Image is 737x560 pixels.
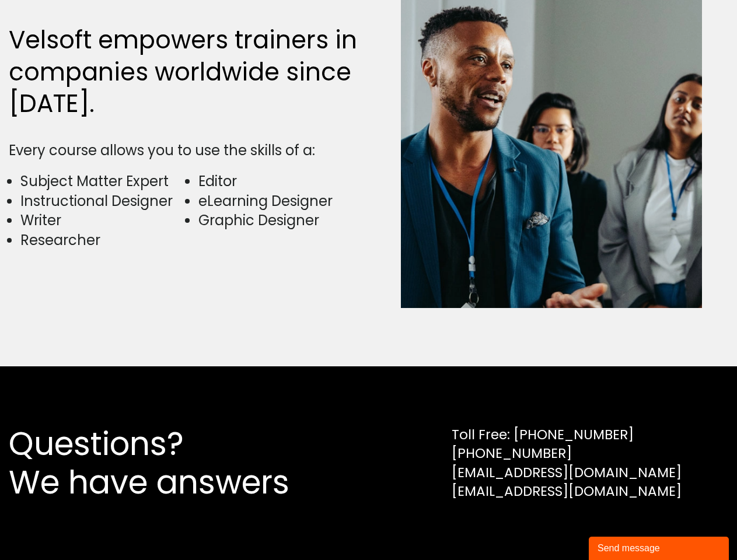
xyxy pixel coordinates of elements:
[20,171,184,191] li: Subject Matter Expert
[20,191,184,211] li: Instructional Designer
[9,141,363,160] div: Every course allows you to use the skills of a:
[198,191,362,211] li: eLearning Designer
[9,425,331,502] h2: Questions? We have answers
[589,534,731,560] iframe: chat widget
[9,24,363,120] h2: Velsoft empowers trainers in companies worldwide since [DATE].
[20,230,184,250] li: Researcher
[20,211,184,230] li: Writer
[198,171,362,191] li: Editor
[452,425,682,501] div: Toll Free: [PHONE_NUMBER] [PHONE_NUMBER] [EMAIL_ADDRESS][DOMAIN_NAME] [EMAIL_ADDRESS][DOMAIN_NAME]
[198,211,362,230] li: Graphic Designer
